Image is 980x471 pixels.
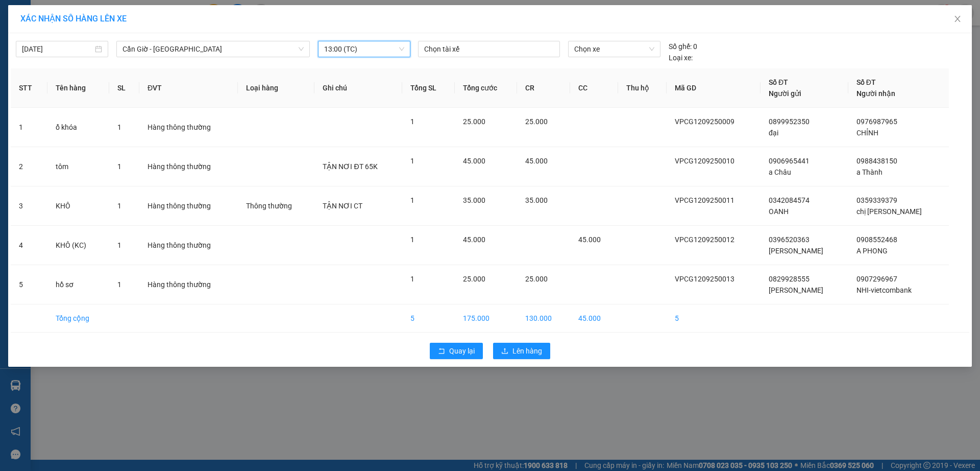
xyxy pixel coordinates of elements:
span: TẬN NƠI CT [323,202,362,210]
th: Loại hàng [238,68,315,108]
th: Thu hộ [618,68,667,108]
td: 2 [11,147,47,186]
span: 1 [410,117,414,126]
span: OANH [769,207,789,216]
td: Hàng thông thường [139,147,238,186]
th: Tên hàng [47,68,109,108]
td: Hàng thông thường [139,108,238,147]
td: 4 [11,226,47,265]
span: CHỈNH [856,129,878,137]
span: 1 [410,196,414,204]
span: 0359339379 [856,196,897,204]
span: 0988438150 [856,157,897,165]
span: 45.000 [463,157,485,165]
span: 25.000 [463,275,485,283]
span: 45.000 [463,235,485,244]
td: Hàng thông thường [139,186,238,226]
th: Tổng SL [402,68,455,108]
span: 35.000 [463,196,485,204]
span: 1 [410,275,414,283]
td: 5 [667,304,761,333]
span: 0899952350 [769,117,810,126]
td: Hàng thông thường [139,226,238,265]
th: Ghi chú [314,68,402,108]
span: 0342084574 [769,196,810,204]
span: NHI-vietcombank [856,286,912,294]
span: Cần Giờ - Sài Gòn [122,41,304,57]
span: 45.000 [525,157,548,165]
span: VPCG1209250013 [675,275,734,283]
span: 1 [117,123,121,131]
td: KHÔ (KC) [47,226,109,265]
span: Lên hàng [512,345,542,357]
span: XÁC NHẬN SỐ HÀNG LÊN XE [20,14,127,23]
td: Tổng cộng [47,304,109,333]
span: 25.000 [463,117,485,126]
th: Tổng cước [455,68,517,108]
td: 1 [11,108,47,147]
span: đại [769,129,778,137]
span: 0976987965 [856,117,897,126]
th: SL [109,68,139,108]
span: 1 [117,202,121,210]
span: 0829928555 [769,275,810,283]
span: Loại xe: [669,52,693,63]
span: 0906965441 [769,157,810,165]
td: 45.000 [570,304,618,333]
span: 1 [117,241,121,249]
input: 12/09/2025 [22,43,93,55]
span: [PERSON_NAME] [769,247,823,255]
span: 35.000 [525,196,548,204]
span: a Thành [856,168,883,176]
span: 1 [117,162,121,171]
td: 130.000 [517,304,570,333]
span: Quay lại [449,345,475,357]
button: Close [943,5,972,34]
td: Thông thường [238,186,315,226]
span: upload [501,347,508,356]
span: Người gửi [769,89,801,98]
span: 0396520363 [769,235,810,244]
td: 175.000 [455,304,517,333]
td: 3 [11,186,47,226]
div: 0 [669,41,697,52]
th: Mã GD [667,68,761,108]
span: close [953,15,962,23]
span: 25.000 [525,275,548,283]
span: chị [PERSON_NAME] [856,207,922,216]
span: 45.000 [578,235,601,244]
span: 1 [117,280,121,289]
span: [PERSON_NAME] [769,286,823,294]
span: 0907296967 [856,275,897,283]
th: CC [570,68,618,108]
td: Hàng thông thường [139,265,238,304]
span: Số ghế: [669,41,692,52]
th: ĐVT [139,68,238,108]
span: 0908552468 [856,235,897,244]
span: Chọn xe [574,41,654,57]
td: hồ sơ [47,265,109,304]
th: STT [11,68,47,108]
span: VPCG1209250009 [675,117,734,126]
span: A PHONG [856,247,888,255]
span: VPCG1209250010 [675,157,734,165]
span: VPCG1209250011 [675,196,734,204]
span: TẬN NƠI ĐT 65K [323,162,377,171]
span: 25.000 [525,117,548,126]
td: tôm [47,147,109,186]
span: VPCG1209250012 [675,235,734,244]
td: ổ khóa [47,108,109,147]
span: 1 [410,235,414,244]
span: Số ĐT [856,78,876,86]
span: 1 [410,157,414,165]
td: KHÔ [47,186,109,226]
span: 13:00 (TC) [324,41,404,57]
span: down [298,46,304,52]
td: 5 [11,265,47,304]
span: rollback [438,347,445,356]
span: a Châu [769,168,791,176]
button: rollbackQuay lại [430,343,483,359]
span: Số ĐT [769,78,788,86]
th: CR [517,68,570,108]
span: Người nhận [856,89,895,98]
